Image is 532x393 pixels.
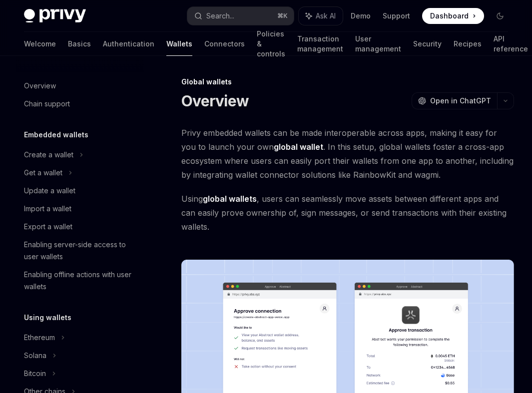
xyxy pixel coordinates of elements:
[24,350,46,362] div: Solana
[24,149,73,161] div: Create a wallet
[24,368,46,380] div: Bitcoin
[16,77,144,95] a: Overview
[24,239,138,263] div: Enabling server-side access to user wallets
[422,8,484,24] a: Dashboard
[274,142,323,152] strong: global wallet
[257,32,285,56] a: Policies & controls
[355,32,401,56] a: User management
[16,95,144,113] a: Chain support
[492,8,508,24] button: Toggle dark mode
[206,10,234,22] div: Search...
[412,92,497,109] button: Open in ChatGPT
[166,32,192,56] a: Wallets
[181,92,249,110] h1: Overview
[24,98,70,110] div: Chain support
[181,77,514,87] div: Global wallets
[316,11,336,21] span: Ask AI
[299,7,343,25] button: Ask AI
[68,32,91,56] a: Basics
[24,269,138,293] div: Enabling offline actions with user wallets
[24,312,71,324] h5: Using wallets
[181,126,514,182] span: Privy embedded wallets can be made interoperable across apps, making it easy for you to launch yo...
[204,32,245,56] a: Connectors
[24,167,62,179] div: Get a wallet
[24,185,75,197] div: Update a wallet
[430,96,491,106] span: Open in ChatGPT
[187,7,294,25] button: Search...⌘K
[24,203,71,215] div: Import a wallet
[16,200,144,218] a: Import a wallet
[16,266,144,296] a: Enabling offline actions with user wallets
[297,32,343,56] a: Transaction management
[24,129,88,141] h5: Embedded wallets
[24,32,56,56] a: Welcome
[181,192,514,234] span: Using , users can seamlessly move assets between different apps and can easily prove ownership of...
[454,32,482,56] a: Recipes
[494,32,528,56] a: API reference
[203,194,257,204] strong: global wallets
[430,11,469,21] span: Dashboard
[383,11,410,21] a: Support
[103,32,154,56] a: Authentication
[16,218,144,236] a: Export a wallet
[413,32,442,56] a: Security
[16,236,144,266] a: Enabling server-side access to user wallets
[16,182,144,200] a: Update a wallet
[24,9,86,23] img: dark logo
[24,332,55,344] div: Ethereum
[351,11,371,21] a: Demo
[24,221,72,233] div: Export a wallet
[24,80,56,92] div: Overview
[277,12,288,20] span: ⌘ K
